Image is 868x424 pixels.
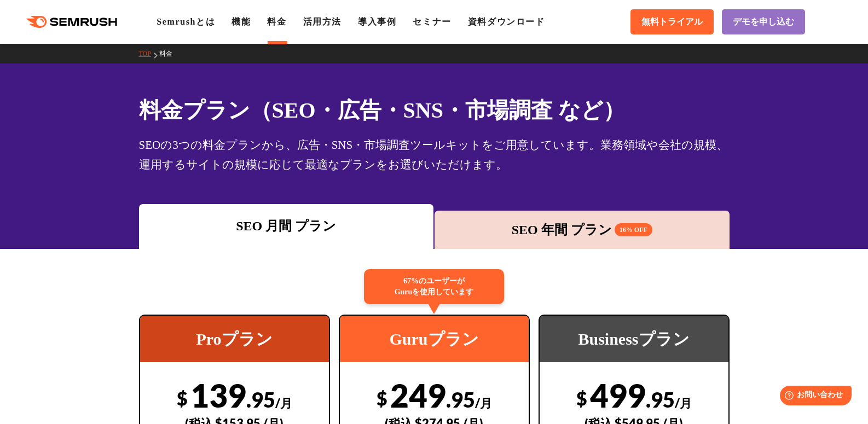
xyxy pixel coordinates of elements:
[675,396,692,410] span: /月
[144,216,429,236] div: SEO 月間 プラン
[576,387,587,409] span: $
[641,16,703,28] span: 無料トライアル
[157,17,215,26] a: Semrushとは
[364,269,504,304] div: 67%のユーザーが Guruを使用しています
[177,387,188,409] span: $
[159,50,181,57] a: 料金
[413,17,451,26] a: セミナー
[246,387,275,412] span: .95
[267,17,286,26] a: 料金
[303,17,342,26] a: 活用方法
[646,387,675,412] span: .95
[358,17,396,26] a: 導入事例
[630,9,714,34] a: 無料トライアル
[340,316,529,362] div: Guruプラン
[232,17,251,26] a: 機能
[468,17,545,26] a: 資料ダウンロード
[540,316,728,362] div: Businessプラン
[722,9,805,34] a: デモを申し込む
[139,50,159,57] a: TOP
[446,387,475,412] span: .95
[733,16,794,28] span: デモを申し込む
[139,135,730,175] div: SEOの3つの料金プランから、広告・SNS・市場調査ツールキットをご用意しています。業務領域や会社の規模、運用するサイトの規模に応じて最適なプランをお選びいただけます。
[377,387,387,409] span: $
[139,94,730,126] h1: 料金プラン（SEO・広告・SNS・市場調査 など）
[140,316,329,362] div: Proプラン
[475,396,492,410] span: /月
[275,396,292,410] span: /月
[440,220,724,240] div: SEO 年間 プラン
[615,223,652,236] span: 16% OFF
[771,381,856,412] iframe: Help widget launcher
